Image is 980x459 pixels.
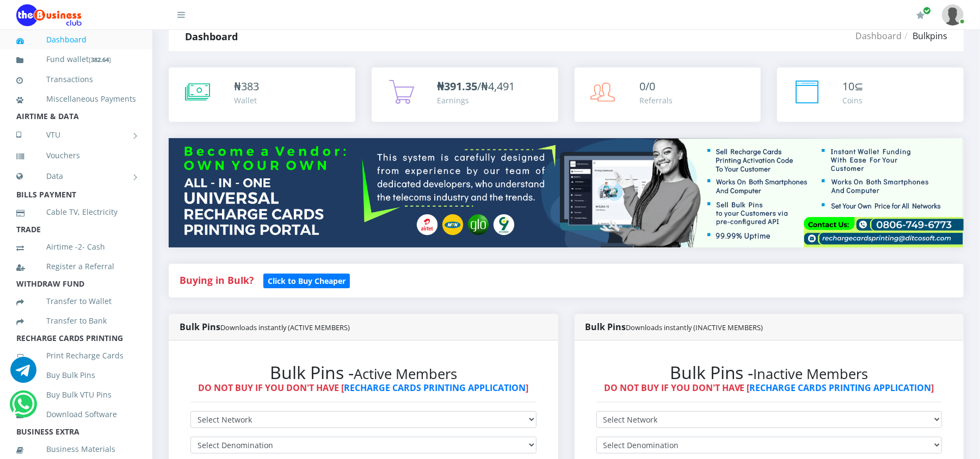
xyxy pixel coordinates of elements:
img: User [942,4,964,26]
a: RECHARGE CARDS PRINTING APPLICATION [344,382,526,394]
a: Transfer to Wallet [16,289,136,314]
small: Active Members [354,364,457,383]
img: Logo [16,4,82,26]
strong: Dashboard [185,30,238,43]
strong: DO NOT BUY IF YOU DON'T HAVE [ ] [198,382,528,394]
a: RECHARGE CARDS PRINTING APPLICATION [750,382,932,394]
a: Click to Buy Cheaper [263,274,350,287]
div: Coins [842,95,864,106]
div: ⊆ [842,78,864,95]
b: 382.64 [91,55,109,64]
div: ₦ [234,78,259,95]
a: Print Recharge Cards [16,343,136,368]
strong: Bulk Pins [180,321,350,333]
a: Dashboard [16,27,136,52]
span: 10 [842,79,854,94]
a: Register a Referral [16,254,136,279]
a: Chat for support [13,399,35,417]
a: Airtime -2- Cash [16,234,136,259]
a: Buy Bulk VTU Pins [16,382,136,407]
small: Inactive Members [754,364,868,383]
li: Bulkpins [902,29,947,42]
strong: DO NOT BUY IF YOU DON'T HAVE [ ] [604,382,934,394]
div: Referrals [640,95,673,106]
a: 0/0 Referrals [575,67,761,122]
span: Renew/Upgrade Subscription [923,7,931,15]
h2: Bulk Pins - [596,362,942,383]
small: Downloads instantly (ACTIVE MEMBERS) [220,322,350,332]
a: Dashboard [855,30,902,42]
div: Earnings [437,95,515,106]
small: Downloads instantly (INACTIVE MEMBERS) [626,322,763,332]
a: Transfer to Bank [16,308,136,333]
a: Chat for support [10,365,36,383]
h2: Bulk Pins - [190,362,537,383]
a: Vouchers [16,143,136,168]
a: Miscellaneous Payments [16,86,136,111]
b: Click to Buy Cheaper [268,276,346,286]
b: ₦391.35 [437,79,477,94]
i: Renew/Upgrade Subscription [916,11,924,20]
strong: Buying in Bulk? [180,274,254,287]
strong: Bulk Pins [585,321,763,333]
a: Cable TV, Electricity [16,200,136,225]
a: ₦383 Wallet [169,67,355,122]
a: Download Software [16,402,136,427]
a: Data [16,163,136,190]
a: Transactions [16,67,136,92]
a: Buy Bulk Pins [16,363,136,388]
span: 383 [241,79,259,94]
a: Fund wallet[382.64] [16,47,136,72]
span: 0/0 [640,79,656,94]
img: multitenant_rcp.png [169,138,964,247]
span: /₦4,491 [437,79,515,94]
small: [ ] [89,55,111,64]
div: Wallet [234,95,259,106]
a: VTU [16,121,136,148]
a: ₦391.35/₦4,491 Earnings [372,67,558,122]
